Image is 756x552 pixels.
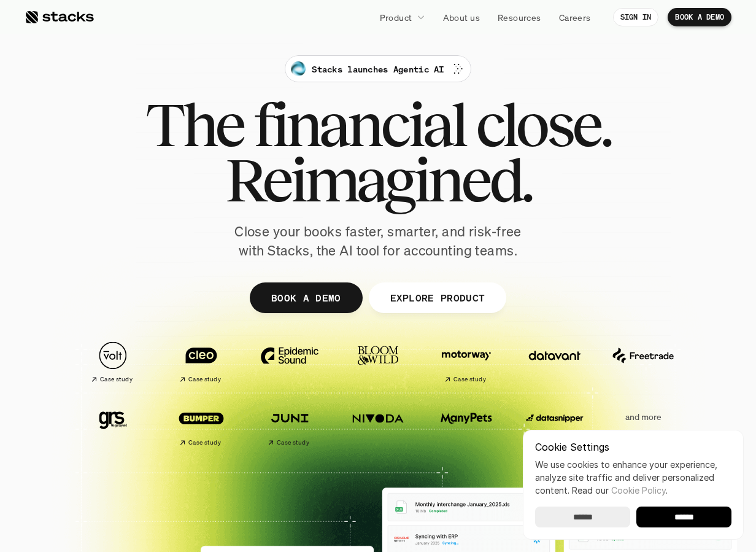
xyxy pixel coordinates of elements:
[277,439,309,446] h2: Case study
[145,284,199,293] a: Privacy Policy
[252,398,328,451] a: Case study
[312,63,444,76] p: Stacks launches Agentic AI
[443,11,480,24] p: About us
[271,289,341,306] p: BOOK A DEMO
[380,11,412,24] p: Product
[611,485,666,496] a: Cookie Policy
[225,222,531,260] p: Close your books faster, smarter, and risk-free with Stacks, the AI tool for accounting teams.
[188,376,221,383] h2: Case study
[453,376,486,383] h2: Case study
[75,335,151,389] a: Case study
[250,282,363,313] a: BOOK A DEMO
[390,289,485,306] p: EXPLORE PRODUCT
[253,97,465,152] span: financial
[552,6,598,28] a: Careers
[668,8,731,26] a: BOOK A DEMO
[498,11,541,24] p: Resources
[285,55,471,82] a: Stacks launches Agentic AI
[188,439,221,446] h2: Case study
[225,152,531,208] span: Reimagined.
[613,8,659,26] a: SIGN IN
[620,13,652,21] p: SIGN IN
[163,335,239,389] a: Case study
[436,6,487,28] a: About us
[675,13,724,21] p: BOOK A DEMO
[428,335,504,389] a: Case study
[535,442,731,452] p: Cookie Settings
[605,412,681,422] p: and more
[490,6,549,28] a: Resources
[368,282,506,313] a: EXPLORE PRODUCT
[572,485,668,496] span: Read our .
[100,376,133,383] h2: Case study
[163,398,239,451] a: Case study
[559,11,591,24] p: Careers
[476,97,611,152] span: close.
[145,97,243,152] span: The
[535,458,731,497] p: We use cookies to enhance your experience, analyze site traffic and deliver personalized content.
